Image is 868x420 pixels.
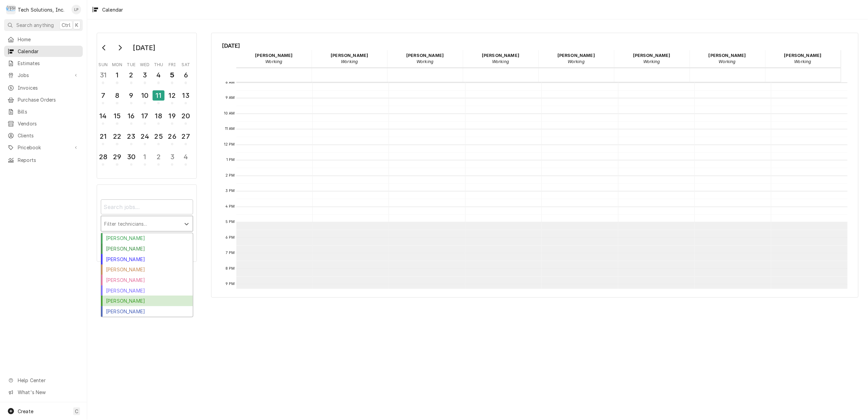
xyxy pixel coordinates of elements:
div: 22 [112,131,122,141]
div: [PERSON_NAME] [101,243,193,254]
div: 15 [112,111,122,121]
span: 11 AM [223,126,237,132]
a: Go to Pricebook [4,142,83,153]
div: [PERSON_NAME] [101,233,193,244]
div: Calendar Day Picker [97,33,197,179]
div: 28 [98,152,108,162]
span: Bills [18,108,79,115]
div: 9 [126,90,137,101]
span: 9 AM [224,95,237,101]
div: 12 [167,90,177,101]
div: 2 [126,70,137,80]
span: Jobs [18,72,69,79]
span: 2 PM [224,173,237,178]
div: [DATE] [130,42,158,54]
em: Working [719,59,736,64]
a: Go to Jobs [4,70,83,81]
div: 17 [140,111,150,121]
div: 5 [167,70,177,80]
div: 10 [140,90,150,101]
strong: [PERSON_NAME] [406,53,444,58]
div: [PERSON_NAME] [101,306,193,317]
div: Lisa Paschal - Working [614,50,690,67]
div: [PERSON_NAME] [101,265,193,275]
div: 4 [180,152,191,162]
span: 7 PM [224,250,237,256]
strong: [PERSON_NAME] [255,53,293,58]
div: Leah Meadows - Working [538,50,614,67]
a: Clients [4,130,83,141]
div: Brian Alexander - Working [312,50,387,67]
div: 1 [140,152,150,162]
div: LP [72,5,81,14]
div: 6 [180,70,191,80]
a: Vendors [4,118,83,129]
span: 12 PM [222,142,237,147]
span: Calendar [18,48,79,55]
div: 3 [140,70,150,80]
div: Calendar Calendar [211,33,858,298]
div: Shaun Booth - Working [765,50,841,67]
span: Vendors [18,120,79,127]
div: [PERSON_NAME] [101,296,193,306]
div: 1 [112,70,122,80]
div: 2 [153,152,164,162]
a: Go to Help Center [4,375,83,386]
span: C [75,408,78,415]
th: Friday [165,60,179,68]
div: [PERSON_NAME] [101,254,193,265]
div: Calendar Filters [101,193,193,239]
div: 21 [98,131,108,141]
a: Bills [4,106,83,117]
strong: [PERSON_NAME] [633,53,670,58]
div: 31 [98,70,108,80]
div: 19 [167,111,177,121]
span: 4 PM [224,204,237,209]
span: Reports [18,156,79,164]
span: Help Center [18,377,79,384]
em: Working [265,59,282,64]
span: 8 AM [224,80,237,85]
em: Working [794,59,811,64]
a: Estimates [4,58,83,69]
input: Search jobs... [101,199,193,214]
div: Calendar Filters [97,184,197,261]
th: Thursday [152,60,165,68]
div: 20 [180,111,191,121]
strong: [PERSON_NAME] [784,53,822,58]
div: 13 [180,90,191,101]
div: Joe Paschal - Working [463,50,538,67]
a: Purchase Orders [4,94,83,105]
span: 3 PM [224,188,237,194]
strong: [PERSON_NAME] [482,53,519,58]
th: Monday [110,60,124,68]
span: [DATE] [222,41,848,50]
div: 8 [112,90,122,101]
span: 8 PM [224,266,237,271]
em: Working [492,59,509,64]
span: Clients [18,132,79,139]
div: Tech Solutions, Inc. [18,6,64,13]
div: 14 [98,111,108,121]
em: Working [568,59,585,64]
div: Otis Tooley - Working [690,50,765,67]
strong: [PERSON_NAME] [331,53,368,58]
span: Home [18,36,79,43]
div: 3 [167,152,177,162]
th: Tuesday [124,60,138,68]
span: Ctrl [62,21,70,29]
th: Wednesday [138,60,152,68]
div: 25 [153,131,164,141]
a: Home [4,34,83,45]
div: 7 [98,90,108,101]
span: 1 PM [225,157,237,163]
div: 26 [167,131,177,141]
div: 16 [126,111,137,121]
strong: [PERSON_NAME] [557,53,595,58]
button: Search anythingCtrlK [4,19,83,31]
div: [PERSON_NAME] [101,285,193,296]
a: Invoices [4,82,83,93]
div: 4 [153,70,164,80]
em: Working [643,59,660,64]
div: 24 [140,131,150,141]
